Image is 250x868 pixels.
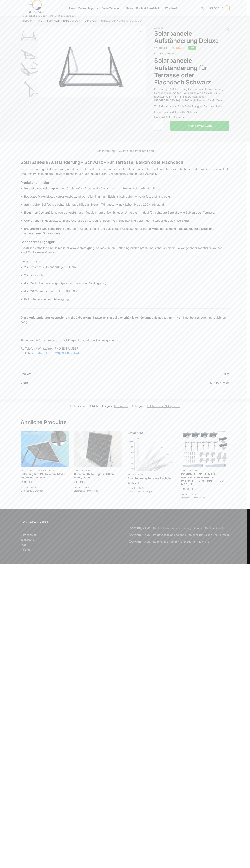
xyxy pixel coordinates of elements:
span: Solar-Zubehör [102,6,120,10]
img: PV MONTAGESYSTEM FÜR WELLDACH, BLECHDACH, WELLPLATTEN, GEEIGNET FÜR 2 MODULE [181,431,229,467]
a: Halterungen [74,469,90,472]
span: Angebot! [154,26,165,29]
span: CHF [28,480,33,483]
a: Solar-Zubehör [63,19,80,22]
img: Die optimierte Produktbeschreibung könnte wie folgt lauten: Flexibles Montagesystem für Solarpaneele [128,435,176,471]
a: 129,00CHF 1 [209,3,229,14]
a: Aufständerung Solarpaneele [147,405,180,408]
p: 4 × Modul-Endhalterungen (passend für unsere Modulgösse) [24,281,230,286]
a: [DOMAIN_NAME]: Photovoltaik mit und ohne Speicher für Balkon und Terrasse [129,533,230,537]
span: / [60,20,63,23]
p: 2 × Dreiecks-Aufständerungen (113cm) [24,265,230,270]
button: Next slide [137,58,144,65]
th: Größe [21,378,137,387]
button: In den Warenkorb [170,121,229,131]
span: 2-3 Werktage [138,490,152,493]
a: Sales [125,0,135,16]
p: Balkonhaken-Set zur Befestigung [24,297,230,302]
td: 130 × 50 × 10 cm [137,378,230,387]
a: Befestigung Solarpaneele [74,431,122,467]
a: Aufständerung Terrasse Flachdach [128,477,176,480]
a: Halterungen [128,473,143,476]
span: Lieferzeit: [21,489,45,492]
bdi: 179,00 [154,46,168,50]
td: 9 kg [137,372,230,378]
bdi: 129,00 [170,46,187,50]
a: Solar-Zubehör [100,0,125,16]
strong: Elegantes Design: [24,211,49,214]
a: Universal Halterung für Balkon, Wand, Dach [74,472,122,479]
p: – kein Nachbohren oder Improvisieren nötig. [21,315,230,325]
span: / [97,20,101,23]
p: Für weitere Informationen oder bei Fragen kontaktieren Sie uns gerne unter: [21,338,230,343]
span: Artikelnummer: [70,404,98,408]
p: Tiptop Technik zum Stromsparen und Stromgewinnung [21,15,76,17]
strong: Verstellbarer Neigungswinkel: [24,187,65,190]
strong: Lieferumfang: [21,259,43,263]
strong: passgenau für alle bei uns angebotenen Solarmodule [24,227,214,235]
span: / [32,20,36,23]
a: Halterungen [181,469,197,472]
bdi: 59,90 [21,480,33,483]
a: [DOMAIN_NAME]: Nachhaltige Technik für moderne Haushalte [129,540,209,543]
p: Aus korrosionsbeständigem Aluminium mit Edelstahlschrauben – wetterfest und langlebig. [24,194,230,199]
h1: Solarpaneele Aufständerung Deluxe [154,30,229,44]
a: Photovoltaik [46,19,60,22]
img: Solaranlagen--web [38,26,146,97]
strong: Querstreben inklusive: [24,219,55,222]
span: Sofort Lieferbar [166,116,185,119]
p: inkl. 8,1 % MwSt. [181,493,229,496]
strong: Robustes Material: [24,195,50,198]
p: Hochwertige Aufständerung für Solarpaneele auf Terrasse, Flachdach oder Garten – verstellbar von ... [154,87,229,102]
span: Windkraft [165,6,178,10]
span: 1 [225,6,230,11]
strong: Sturmsicher: [24,203,42,206]
span: CHF [163,46,168,50]
span: Lieferzeit: [154,116,185,119]
input: Produktmenge [154,121,163,131]
table: Produktdetails [21,372,230,387]
span: Solaranlagen [78,6,95,10]
img: Solarpaneel Halterung Wand Lang Schwarz [21,431,69,467]
a: Zusätzliche Informationen [117,146,156,155]
p: 📞 Telefon / WhatsApp: [PHONE_NUMBER] ✉️ E-Mail: [21,346,230,355]
img: Solaranlagen-5185-web [21,80,38,97]
span: Lieferzeit: [181,496,205,499]
strong: [DOMAIN_NAME] [129,540,152,543]
span: CHF [189,487,194,490]
a: Solar-Zubehör [37,469,55,472]
p: 15° bis 30° – für optimale Ausrichtung zur Sonne und maximalen Ertrag. [24,186,230,191]
p: Zusätzliche Querstreben sorgen für noch mehr Stabilität und geben dem Ständer das gewisse Extra. [24,218,230,223]
span: inkl. 8,1 % MwSt. [154,52,175,55]
a: Halterung für 1 Photovoltaik Modul verstellbar Schwarz [21,472,69,479]
span: CHF [81,480,86,483]
strong: Solarpaneele Aufständerung – Schwarz – Für Terrasse, Balkon oder Flachdach [21,160,183,165]
a: Shop [36,19,42,22]
th: Gewicht [21,372,137,378]
span: Lieferzeit: [128,490,152,493]
a: Halterungen [114,405,128,408]
span: 2-3 Werktage [31,489,45,492]
p: Zusätzlich enthalten sind , sodass Sie die Halterung auch einfach und sicher an einem Balkongelän... [21,246,230,255]
a: Beschreibung [94,146,117,155]
a: Halterungen [83,19,97,22]
img: Solaranlagen-Ständer [21,62,38,79]
em: Out of stock [128,431,144,435]
a: PV MONTAGESYSTEM FÜR WELLDACH, BLECHDACH, WELLPLATTEN, GEEIGNET FÜR 2 MODULE [181,472,229,486]
a: AGB [21,543,26,546]
strong: [DOMAIN_NAME] [129,533,152,537]
span: CHF [135,481,140,484]
a: Datenschutz [21,533,37,537]
strong: Produktmerkmale: [21,181,49,184]
bdi: 119,00 [181,487,194,490]
nav: Breadcrumb [14,16,236,26]
p: Bei fachgerechter Montage hält das System Windgeschwindigkeiten bis zu 200 km/h stand. [24,202,230,207]
span: Kontakt & Anfahrt [136,6,159,10]
strong: [DOMAIN_NAME] [129,527,152,530]
p: inkl. 8,1 % MwSt. [21,486,69,489]
a: Kontakt & Anfahrt [135,0,164,16]
p: inkl. 8,1 % MwSt. [128,487,176,490]
span: Über [DOMAIN_NAME] [21,521,122,524]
